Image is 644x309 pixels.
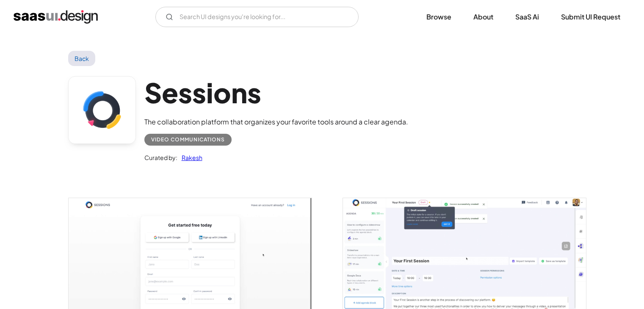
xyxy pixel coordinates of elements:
form: Email Form [155,7,359,27]
div: Curated by: [144,152,177,163]
a: Back [68,51,96,66]
div: The collaboration platform that organizes your favorite tools around a clear agenda. [144,117,408,127]
div: Video Communications [151,135,225,145]
h1: Sessions [144,76,408,109]
a: About [463,8,503,26]
a: home [14,10,98,24]
a: SaaS Ai [505,8,549,26]
input: Search UI designs you're looking for... [155,7,359,27]
a: Submit UI Request [551,8,630,26]
a: Rakesh [177,152,202,163]
a: Browse [416,8,462,26]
